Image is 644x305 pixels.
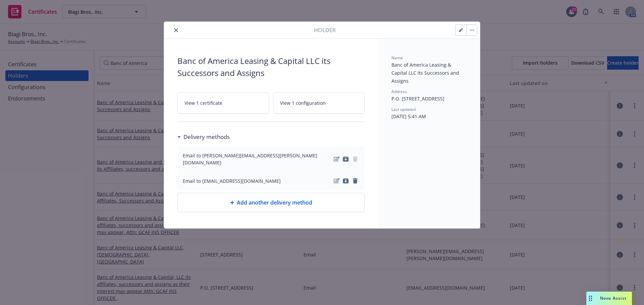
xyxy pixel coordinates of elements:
[391,62,461,84] span: Banc of America Leasing & Capital LLC its Successors and Assigns
[177,133,230,141] div: Delivery methods
[586,292,595,305] div: Drag to move
[177,92,269,113] a: View 1 certificate
[237,199,312,207] span: Add another delivery method
[183,152,332,166] div: Email to [PERSON_NAME][EMAIL_ADDRESS][PERSON_NAME][DOMAIN_NAME]
[177,193,365,212] div: Add another delivery method
[351,155,359,163] span: remove
[351,177,359,185] a: remove
[184,99,222,106] span: View 1 certificate
[332,177,340,185] a: edit
[391,106,416,112] span: Last updated
[600,295,627,301] span: Nova Assist
[342,155,350,163] a: archive
[391,89,407,94] span: Address
[280,99,326,106] span: View 1 configuration
[183,133,230,141] h3: Delivery methods
[177,55,365,79] span: Banc of America Leasing & Capital LLC its Successors and Assigns
[391,95,444,102] span: P.O. [STREET_ADDRESS]
[391,55,403,61] span: Name
[332,155,340,163] a: edit
[586,292,632,305] button: Nova Assist
[391,113,426,120] span: [DATE] 5:41 AM
[342,177,350,185] a: archive
[273,92,365,113] a: View 1 configuration
[183,177,281,184] div: Email to [EMAIL_ADDRESS][DOMAIN_NAME]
